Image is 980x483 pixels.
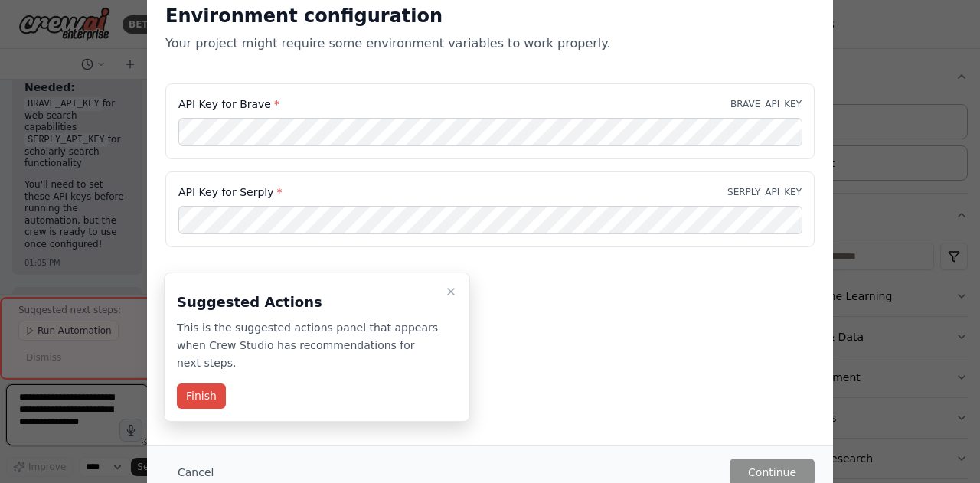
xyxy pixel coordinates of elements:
h3: Suggested Actions [177,292,439,313]
p: BRAVE_API_KEY [730,98,802,110]
button: Close walkthrough [442,282,460,301]
p: Your project might require some environment variables to work properly. [165,34,815,53]
label: API Key for Brave [178,96,279,112]
label: API Key for Serply [178,184,282,200]
p: SERPLY_API_KEY [727,186,802,198]
h2: Environment configuration [165,4,815,28]
p: This is the suggested actions panel that appears when Crew Studio has recommendations for next st... [177,319,439,371]
button: Finish [177,383,226,409]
